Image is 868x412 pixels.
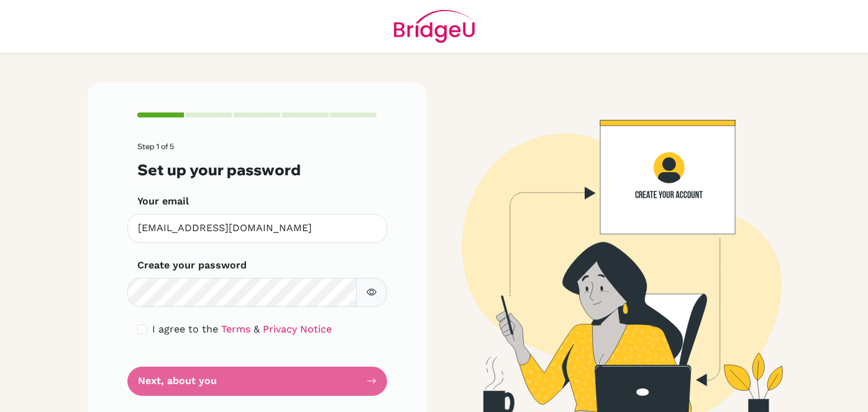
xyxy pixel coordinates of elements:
input: Insert your email* [127,214,387,243]
span: Step 1 of 5 [137,142,174,151]
label: Your email [137,194,189,209]
a: Terms [221,323,250,335]
label: Create your password [137,258,247,273]
span: I agree to the [152,323,218,335]
h3: Set up your password [137,161,377,179]
span: & [254,323,260,335]
a: Privacy Notice [263,323,332,335]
